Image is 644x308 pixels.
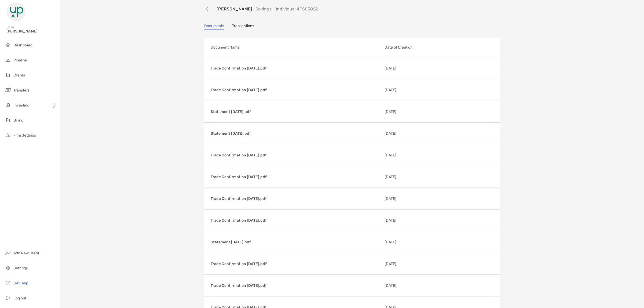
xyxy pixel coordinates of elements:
p: [DATE] [385,261,427,267]
p: Trade Confirmation [DATE].pdf [211,282,380,289]
p: Trade Confirmation [DATE].pdf [211,261,380,267]
p: Trade Confirmation [DATE].pdf [211,65,380,72]
span: Log out [13,296,26,300]
p: [DATE] [385,152,427,159]
p: Trade Confirmation [DATE].pdf [211,217,380,224]
span: Investing [13,103,29,108]
p: [DATE] [385,65,427,72]
span: Firm Settings [13,133,36,138]
img: logout icon [5,295,11,301]
span: Billing [13,118,23,123]
span: Settings [13,266,28,270]
img: billing icon [5,117,11,123]
span: Dashboard [13,43,32,47]
img: settings icon [5,265,11,271]
p: Statement [DATE].pdf [211,108,380,115]
p: [DATE] [385,130,427,137]
p: [DATE] [385,108,427,115]
p: [DATE] [385,87,427,93]
p: [DATE] [385,195,427,202]
img: firm-settings icon [5,132,11,138]
img: clients icon [5,72,11,78]
span: Transfers [13,88,30,93]
p: Date of Creation [385,44,498,51]
p: [DATE] [385,282,427,289]
p: Statement [DATE].pdf [211,130,380,137]
a: Transactions [232,24,254,30]
span: Clients [13,73,25,78]
img: get-help icon [5,280,11,286]
p: Trade Confirmation [DATE].pdf [211,195,380,202]
img: pipeline icon [5,57,11,63]
p: Savings - Individual 4PS05022 [255,6,318,12]
span: [PERSON_NAME]! [6,29,57,34]
p: [DATE] [385,217,427,224]
img: dashboard icon [5,42,11,48]
span: Pipeline [13,58,27,63]
p: Trade Confirmation [DATE].pdf [211,87,380,93]
a: Documents [204,24,224,30]
p: Statement [DATE].pdf [211,239,380,245]
img: transfers icon [5,87,11,93]
p: [DATE] [385,239,427,245]
p: [DATE] [385,174,427,180]
span: Get Help [13,281,28,285]
p: Trade Confirmation [DATE].pdf [211,152,380,159]
p: Document Name [211,44,380,51]
p: Trade Confirmation [DATE].pdf [211,174,380,180]
a: [PERSON_NAME] [217,6,252,12]
img: investing icon [5,102,11,108]
img: Zoe Logo [6,2,26,21]
span: Add New Client [13,251,39,255]
img: add_new_client icon [5,250,11,256]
